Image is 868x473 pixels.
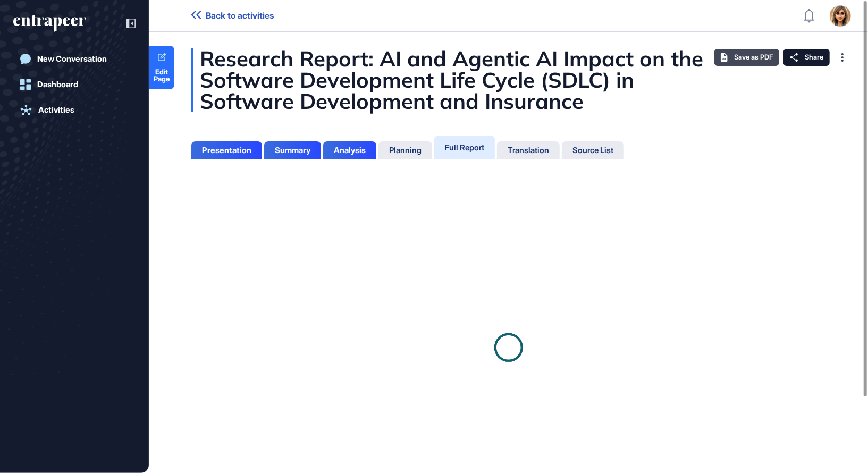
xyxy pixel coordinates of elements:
span: Edit Page [149,69,174,82]
div: New Conversation [37,54,107,64]
div: Source List [572,146,613,155]
a: New Conversation [13,48,136,70]
a: Back to activities [191,11,274,21]
a: Dashboard [13,74,136,95]
div: Full Report [445,142,484,153]
img: user-avatar [830,5,851,27]
div: Planning [389,146,422,155]
div: Research Report: AI and Agentic AI Impact on the Software Development Life Cycle (SDLC) in Softwa... [191,48,825,112]
div: Presentation [202,146,251,155]
div: Summary [275,146,310,155]
div: Activities [38,105,74,115]
span: Back to activities [206,11,274,21]
div: Analysis [334,146,366,155]
span: Save as PDF [734,53,773,62]
div: Translation [508,146,549,155]
div: entrapeer-logo [13,15,86,32]
div: Dashboard [37,80,78,89]
span: Share [805,53,823,62]
a: Activities [13,99,136,121]
a: Edit Page [149,46,174,89]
